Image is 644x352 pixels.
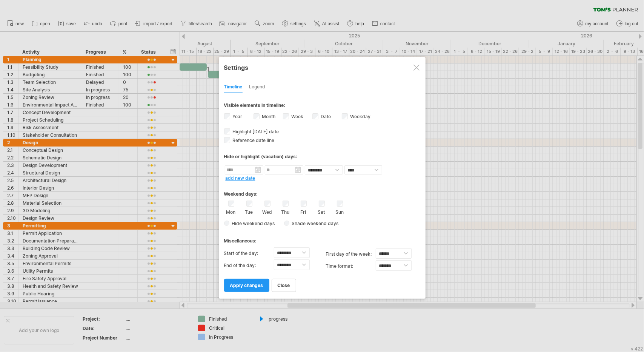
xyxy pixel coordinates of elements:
[244,208,254,215] label: Tue
[272,279,296,292] a: close
[224,231,420,245] div: Miscellaneous:
[224,60,420,74] div: Settings
[299,208,308,215] label: Fri
[226,175,255,181] a: add new date
[224,154,420,159] div: Hide or highlight (vacation) days:
[263,208,272,215] label: Wed
[289,221,339,226] span: Shade weekend days
[261,114,276,119] label: Month
[230,283,263,288] span: apply changes
[224,184,420,199] div: Weekend days:
[278,283,290,288] span: close
[224,247,274,259] label: Start of the day:
[231,129,279,134] span: Highlight [DATE] date
[290,114,304,119] label: Week
[326,260,376,272] label: Time format:
[226,208,236,215] label: Mon
[224,81,243,93] div: Timeline
[224,102,420,110] div: Visible elements in timeline:
[335,208,344,215] label: Sun
[231,137,275,143] span: Reference date line
[317,208,326,215] label: Sat
[281,208,290,215] label: Thu
[229,221,275,226] span: Hide weekend days
[326,248,376,260] label: first day of the week:
[224,279,269,292] a: apply changes
[249,81,266,93] div: Legend
[231,114,243,119] label: Year
[349,114,371,119] label: Weekday
[320,114,331,119] label: Date
[224,259,274,272] label: End of the day:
